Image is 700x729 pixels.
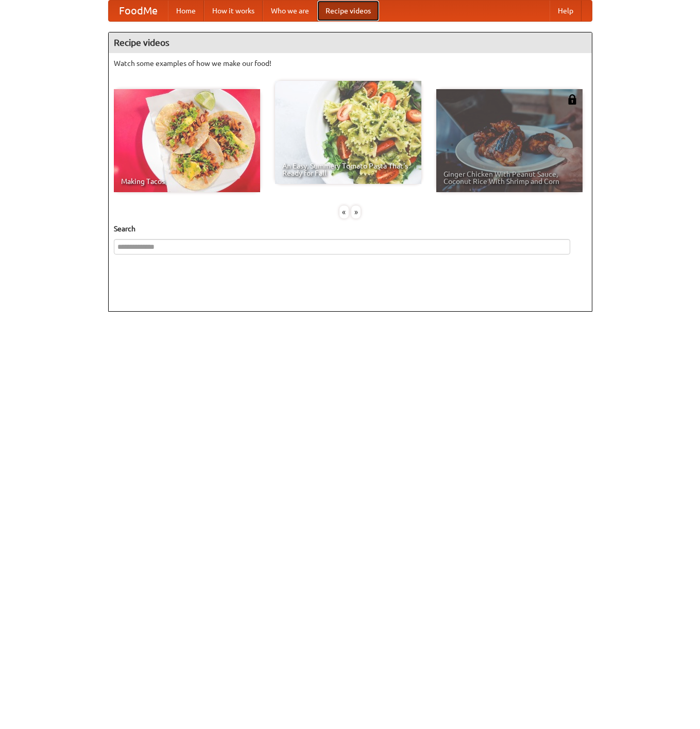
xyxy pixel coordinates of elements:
div: » [351,206,361,218]
a: Home [168,1,204,21]
a: Making Tacos [114,89,260,192]
a: Recipe videos [317,1,379,21]
a: Who we are [263,1,317,21]
span: An Easy, Summery Tomato Pasta That's Ready for Fall [282,162,414,177]
a: FoodMe [109,1,168,21]
img: 483408.png [567,94,577,105]
a: Help [550,1,582,21]
div: « [339,206,349,218]
h4: Recipe videos [109,32,592,53]
a: How it works [204,1,263,21]
h5: Search [114,224,587,234]
p: Watch some examples of how we make our food! [114,58,587,69]
span: Making Tacos [121,178,253,185]
a: An Easy, Summery Tomato Pasta That's Ready for Fall [275,81,421,184]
